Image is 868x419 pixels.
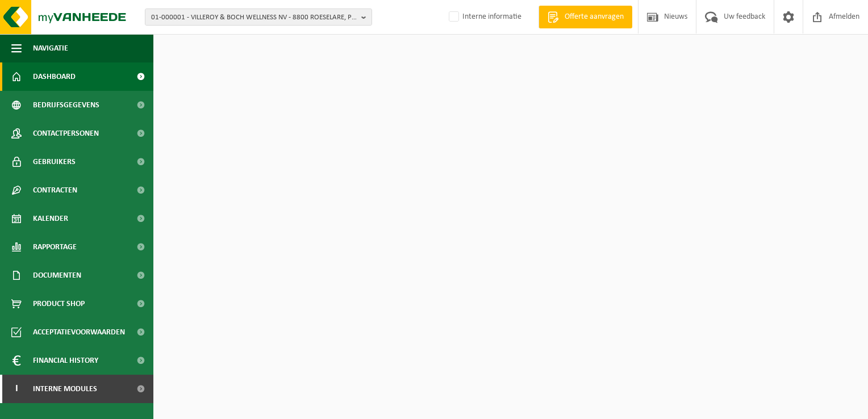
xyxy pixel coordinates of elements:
[33,261,81,290] span: Documenten
[33,318,125,346] span: Acceptatievoorwaarden
[33,233,77,261] span: Rapportage
[33,204,68,233] span: Kalender
[11,375,22,403] span: I
[151,9,357,26] span: 01-000001 - VILLEROY & BOCH WELLNESS NV - 8800 ROESELARE, POPULIERSTRAAT 1
[33,62,76,91] span: Dashboard
[33,375,97,403] span: Interne modules
[33,176,77,204] span: Contracten
[33,290,85,318] span: Product Shop
[33,346,98,375] span: Financial History
[539,6,632,28] a: Offerte aanvragen
[33,119,99,148] span: Contactpersonen
[33,148,76,176] span: Gebruikers
[33,34,68,62] span: Navigatie
[446,9,521,26] label: Interne informatie
[145,9,372,26] button: 01-000001 - VILLEROY & BOCH WELLNESS NV - 8800 ROESELARE, POPULIERSTRAAT 1
[33,91,99,119] span: Bedrijfsgegevens
[562,11,627,23] span: Offerte aanvragen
